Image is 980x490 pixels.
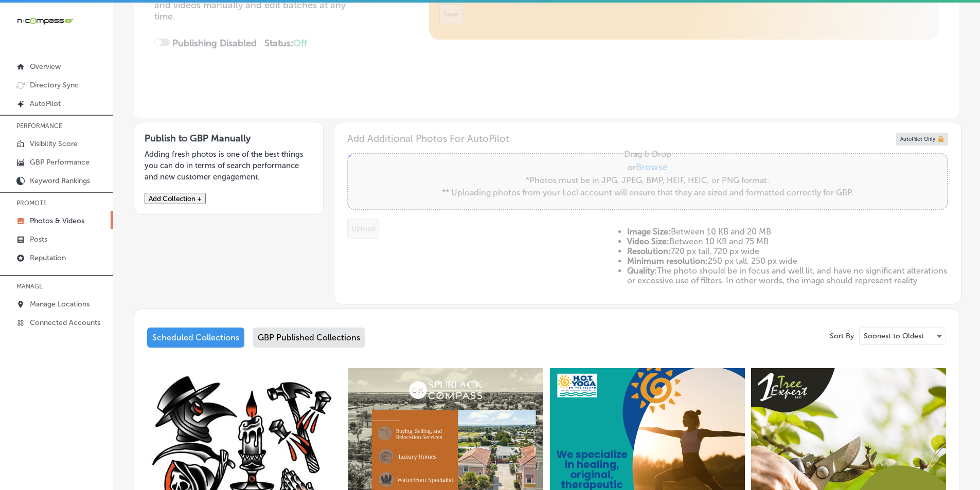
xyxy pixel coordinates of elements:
img: 660ab0bf-5cc7-4cb8-ba1c-48b5ae0f18e60NCTV_CLogo_TV_Black_-500x88.png [16,16,73,26]
p: Directory Sync [30,81,79,89]
p: Sort By [830,332,854,340]
p: Connected Accounts [30,318,100,327]
h3: Publish to GBP Manually [145,133,313,144]
p: Overview [30,62,61,71]
div: Scheduled Collections [147,328,244,348]
p: Soonest to Oldest [864,331,924,341]
p: AutoPilot [30,99,61,108]
div: Soonest to Oldest [860,328,946,344]
p: Keyword Rankings [30,176,90,185]
p: Reputation [30,253,66,262]
div: GBP Published Collections [253,328,365,348]
p: Manage Locations [30,300,90,308]
button: Add Collection + [145,193,206,204]
p: Posts [30,235,47,244]
p: Adding fresh photos is one of the best things you can do in terms of search performance and new c... [145,149,313,183]
p: Visibility Score [30,139,78,148]
p: Photos & Videos [30,216,84,225]
p: GBP Performance [30,158,90,167]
